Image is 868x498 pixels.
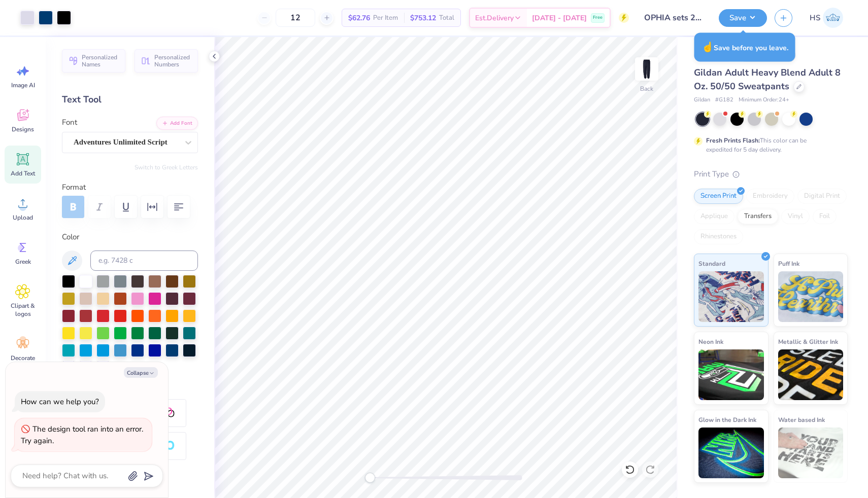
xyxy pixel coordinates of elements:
[135,163,198,171] button: Switch to Greek Letters
[738,209,778,224] div: Transfers
[11,169,35,177] span: Add Text
[90,251,198,271] input: e.g. 7428 c
[15,258,31,266] span: Greek
[154,54,192,68] span: Personalized Numbers
[694,168,848,180] div: Print Type
[698,349,764,400] img: Neon Ink
[694,33,795,62] div: Save before you leave.
[694,209,735,224] div: Applique
[637,8,711,28] input: Untitled Design
[719,9,767,27] button: Save
[62,117,77,128] label: Font
[475,13,514,23] span: Est. Delivery
[21,397,99,407] div: How can we help you?
[62,49,125,73] button: Personalized Names
[706,136,760,145] strong: Fresh Prints Flash:
[6,302,40,318] span: Clipart & logos
[348,13,370,23] span: $62.76
[715,96,733,104] span: # G182
[82,54,119,68] span: Personalized Names
[698,258,725,269] span: Standard
[778,428,844,478] img: Water based Ink
[62,182,198,193] label: Format
[746,189,794,204] div: Embroidery
[62,93,198,106] div: Text Tool
[694,66,841,92] span: Gildan Adult Heavy Blend Adult 8 Oz. 50/50 Sweatpants
[739,96,789,104] span: Minimum Order: 24 +
[813,209,837,224] div: Foil
[823,8,843,28] img: Hailey Stephens
[694,96,710,104] span: Gildan
[21,424,143,446] div: The design tool ran into an error. Try again.
[11,354,35,362] span: Decorate
[637,59,657,79] img: Back
[698,271,764,322] img: Standard
[593,14,603,21] span: Free
[532,13,587,23] span: [DATE] - [DATE]
[13,214,33,222] span: Upload
[778,258,799,269] span: Puff Ink
[778,336,838,347] span: Metallic & Glitter Ink
[797,189,847,204] div: Digital Print
[698,414,756,425] span: Glow in the Dark Ink
[781,209,810,224] div: Vinyl
[706,136,831,154] div: This color can be expedited for 5 day delivery.
[12,125,34,133] span: Designs
[11,81,35,89] span: Image AI
[135,49,198,73] button: Personalized Numbers
[124,367,158,378] button: Collapse
[698,336,723,347] span: Neon Ink
[439,13,454,23] span: Total
[156,117,198,130] button: Add Font
[694,229,743,244] div: Rhinestones
[640,84,653,93] div: Back
[365,473,375,483] div: Accessibility label
[276,9,315,27] input: – –
[373,13,398,23] span: Per Item
[810,12,820,24] span: HS
[778,414,825,425] span: Water based Ink
[805,8,848,28] a: HS
[698,428,764,478] img: Glow in the Dark Ink
[778,271,844,322] img: Puff Ink
[702,41,714,54] span: ☝️
[62,231,198,243] label: Color
[694,189,743,204] div: Screen Print
[778,349,844,400] img: Metallic & Glitter Ink
[410,13,436,23] span: $753.12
